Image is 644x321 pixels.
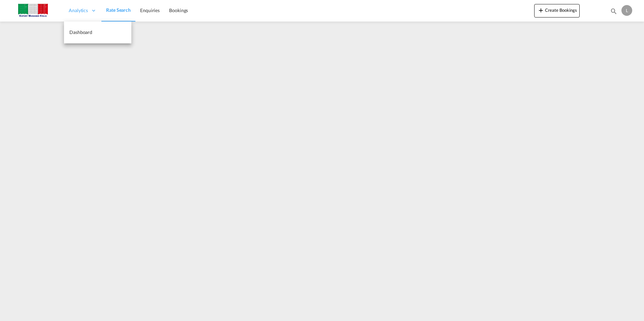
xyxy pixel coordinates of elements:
a: Dashboard [64,22,131,43]
span: Rate Search [106,7,131,13]
button: icon-plus 400-fgCreate Bookings [534,4,580,17]
span: Analytics [69,7,88,14]
md-icon: icon-plus 400-fg [537,6,545,14]
img: 51022700b14f11efa3148557e262d94e.jpg [10,3,56,18]
md-icon: icon-magnify [610,7,617,15]
span: Enquiries [140,7,160,13]
div: L [621,5,632,16]
span: Dashboard [69,29,92,35]
div: icon-magnify [610,7,617,17]
span: Bookings [169,7,188,13]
